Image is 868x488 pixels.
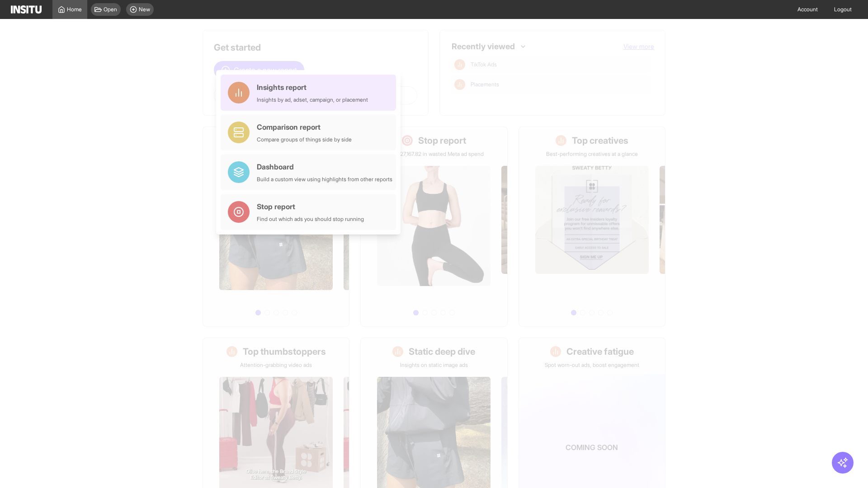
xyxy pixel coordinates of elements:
[257,136,352,143] div: Compare groups of things side by side
[67,6,82,13] span: Home
[104,6,117,13] span: Open
[257,201,364,212] div: Stop report
[257,122,352,132] div: Comparison report
[257,161,392,172] div: Dashboard
[257,216,364,223] div: Find out which ads you should stop running
[257,176,392,183] div: Build a custom view using highlights from other reports
[139,6,150,13] span: New
[257,96,368,103] div: Insights by ad, adset, campaign, or placement
[257,82,368,93] div: Insights report
[11,5,42,14] img: Logo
